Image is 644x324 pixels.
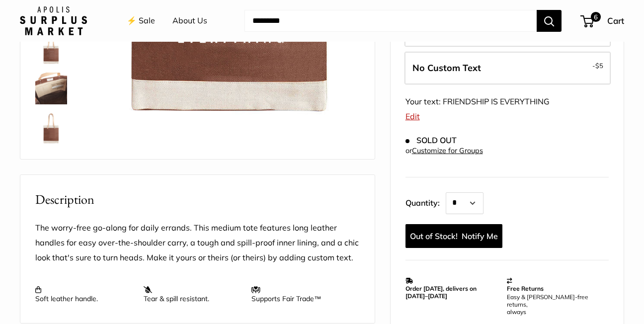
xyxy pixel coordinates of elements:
p: Easy & [PERSON_NAME]-free returns, always [507,293,604,316]
a: Market Tote in Mustang [33,31,69,67]
strong: Order [DATE], delivers on [DATE]–[DATE] [405,285,477,300]
img: Market Tote in Mustang [35,33,67,65]
span: - [592,60,603,72]
a: ⚡️ Sale [127,13,155,28]
span: Your text: FRIENDSHIP IS EVERYTHING [405,96,550,106]
span: $5 [595,62,603,70]
span: Cart [607,15,624,26]
p: Supports Fair Trade™ [251,285,350,303]
span: SOLD OUT [405,136,457,145]
a: Customize for Groups [412,146,483,155]
span: No Custom Text [412,62,481,74]
input: Search... [244,10,537,32]
span: 6 [591,12,601,22]
div: or [405,144,483,158]
h2: Description [35,190,360,209]
p: The worry-free go-along for daily errands. This medium tote features long leather handles for eas... [35,221,360,265]
label: Leave Blank [404,52,611,84]
label: Quantity: [405,189,446,214]
a: 6 Cart [581,13,624,29]
p: Tear & spill resistant. [144,285,242,303]
p: Soft leather handle. [35,285,134,303]
a: About Us [172,13,207,28]
button: Search [537,10,562,32]
img: Market Tote in Mustang [35,73,67,104]
a: Notify Me [405,224,502,248]
a: Edit [405,111,420,121]
img: Market Tote in Mustang [35,112,67,144]
a: Market Tote in Mustang [33,71,69,106]
img: Apolis: Surplus Market [20,6,87,35]
strong: Free Returns [507,285,544,292]
a: Market Tote in Mustang [33,110,69,146]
